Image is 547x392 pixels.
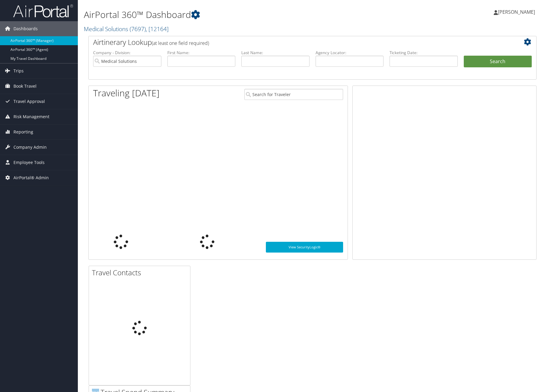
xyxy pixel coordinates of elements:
[13,140,47,155] span: Company Admin
[93,37,494,47] h2: Airtinerary Lookup
[316,50,384,56] label: Agency Locator:
[494,3,541,21] a: [PERSON_NAME]
[84,25,169,33] a: Medical Solutions
[152,40,209,46] span: (at least one field required)
[146,25,169,33] span: , [ 12164 ]
[244,89,343,100] input: Search for Traveler
[241,50,310,56] label: Last Name:
[498,9,535,15] span: [PERSON_NAME]
[130,25,146,33] span: ( 7697 )
[92,268,190,278] h2: Travel Contacts
[13,4,73,18] img: airportal-logo.png
[13,170,49,185] span: AirPortal® Admin
[464,56,532,68] button: Search
[13,21,38,36] span: Dashboards
[93,87,160,99] h1: Traveling [DATE]
[13,94,45,109] span: Travel Approval
[390,50,458,56] label: Ticketing Date:
[167,50,236,56] label: First Name:
[13,155,45,170] span: Employee Tools
[266,242,343,253] a: View SecurityLogic®
[13,109,49,124] span: Risk Management
[84,8,389,21] h1: AirPortal 360™ Dashboard
[13,79,37,94] span: Book Travel
[93,50,161,56] label: Company - Division:
[13,63,24,78] span: Trips
[13,124,33,139] span: Reporting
